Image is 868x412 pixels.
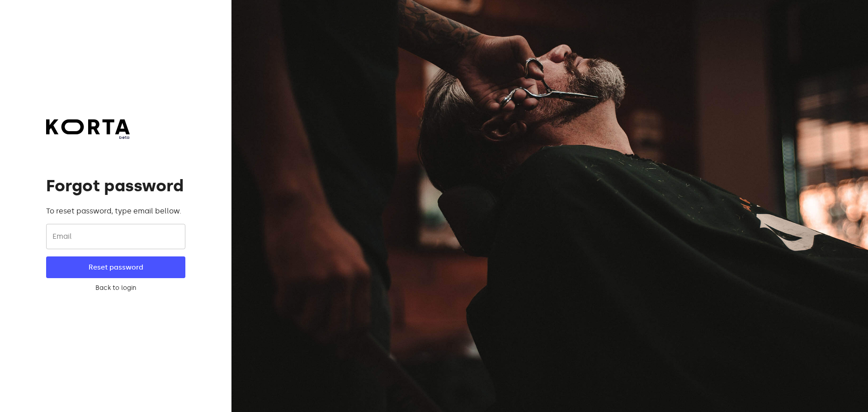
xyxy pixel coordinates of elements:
span: Reset password [61,261,170,273]
a: Back to login [46,284,185,293]
button: Reset password [46,256,185,278]
span: beta [46,134,130,141]
h1: Forgot password [46,177,185,195]
p: To reset password, type email bellow. [46,206,185,217]
img: Korta [46,119,130,134]
a: beta [46,119,130,141]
